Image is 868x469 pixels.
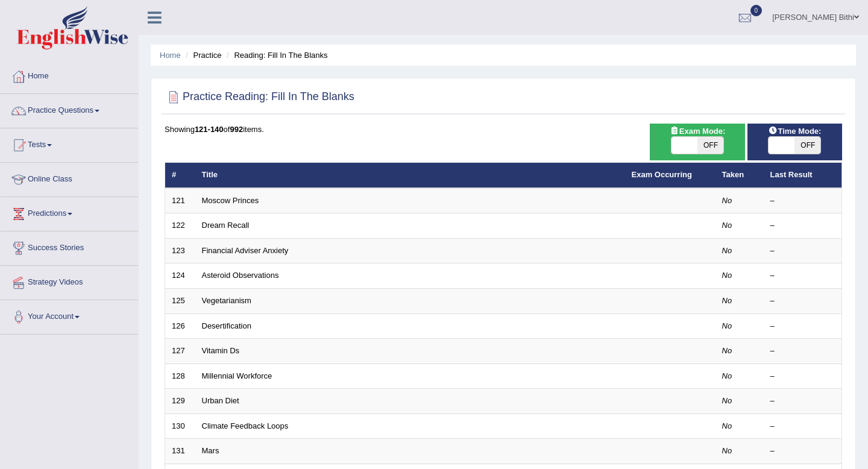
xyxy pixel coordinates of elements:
span: 0 [750,5,763,16]
em: No [722,446,732,455]
th: Taken [715,163,764,188]
div: – [770,321,835,332]
li: Reading: Fill In The Blanks [224,49,327,61]
span: Time Mode: [763,125,826,137]
em: No [722,371,732,380]
th: Title [195,163,625,188]
div: – [770,245,835,257]
em: No [722,296,732,305]
a: Home [160,51,181,60]
div: Showing of items. [165,124,842,135]
a: Mars [202,446,219,455]
div: – [770,445,835,457]
em: No [722,221,732,230]
div: – [770,371,835,382]
a: Predictions [1,197,138,227]
th: Last Result [764,163,842,188]
a: Success Stories [1,231,138,262]
a: Practice Questions [1,94,138,124]
span: OFF [697,137,723,154]
td: 121 [165,188,195,213]
a: Asteroid Observations [202,271,279,280]
em: No [722,396,732,405]
div: – [770,295,835,307]
span: OFF [794,137,820,154]
a: Strategy Videos [1,266,138,296]
span: Exam Mode: [665,125,730,137]
em: No [722,421,732,430]
a: Financial Adviser Anxiety [202,246,289,255]
b: 992 [230,125,243,134]
a: Tests [1,128,138,159]
a: Moscow Princes [202,196,259,205]
div: – [770,345,835,357]
h2: Practice Reading: Fill In The Blanks [165,88,354,106]
a: Your Account [1,300,138,330]
div: Show exams occurring in exams [650,124,744,160]
td: 127 [165,339,195,364]
a: Exam Occurring [632,170,692,179]
div: – [770,395,835,407]
div: – [770,270,835,282]
td: 126 [165,313,195,339]
td: 125 [165,289,195,314]
em: No [722,246,732,255]
div: – [770,421,835,432]
em: No [722,321,732,330]
th: # [165,163,195,188]
em: No [722,346,732,355]
td: 123 [165,238,195,263]
a: Vegetarianism [202,296,251,305]
td: 129 [165,389,195,414]
a: Desertification [202,321,251,330]
a: Urban Diet [202,396,239,405]
div: – [770,220,835,231]
a: Dream Recall [202,221,250,230]
a: Home [1,60,138,90]
b: 121-140 [195,125,224,134]
td: 128 [165,364,195,389]
a: Climate Feedback Loops [202,421,289,430]
em: No [722,271,732,280]
li: Practice [183,49,221,61]
a: Millennial Workforce [202,371,272,380]
div: – [770,195,835,207]
em: No [722,196,732,205]
td: 130 [165,414,195,439]
a: Vitamin Ds [202,346,240,355]
td: 124 [165,263,195,289]
td: 131 [165,439,195,464]
td: 122 [165,213,195,239]
a: Online Class [1,163,138,193]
